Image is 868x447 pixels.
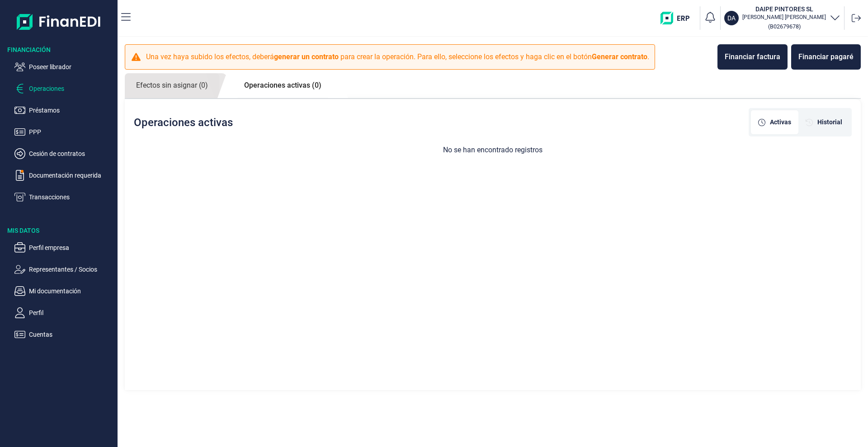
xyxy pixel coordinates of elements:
div: [object Object] [751,110,798,134]
button: Financiar pagaré [791,44,861,70]
button: Cesión de contratos [14,148,114,159]
button: Operaciones [14,83,114,94]
span: Historial [817,118,842,127]
p: Perfil [29,307,114,318]
button: Transacciones [14,192,114,202]
a: Efectos sin asignar (0) [125,73,219,98]
button: DADAIPE PINTORES SL[PERSON_NAME] [PERSON_NAME](B02679678) [724,5,840,32]
b: Generar contrato [592,52,647,61]
p: DA [727,14,736,23]
span: Activas [770,118,791,127]
div: Financiar pagaré [798,52,854,62]
p: Una vez haya subido los efectos, deberá para crear la operación. Para ello, seleccione los efecto... [146,52,649,62]
p: Poseer librador [29,61,114,72]
button: Financiar factura [717,44,788,70]
div: [object Object] [798,110,849,134]
small: Copiar cif [768,23,801,30]
button: Poseer librador [14,61,114,72]
img: Logo de aplicación [17,7,101,36]
p: Transacciones [29,192,114,202]
img: erp [660,12,696,24]
button: Perfil empresa [14,242,114,253]
button: Perfil [14,307,114,318]
button: Préstamos [14,105,114,116]
div: Financiar factura [725,52,780,62]
p: [PERSON_NAME] [PERSON_NAME] [742,14,826,21]
p: Préstamos [29,105,114,116]
button: Representantes / Socios [14,264,114,275]
a: Operaciones activas (0) [233,73,333,98]
button: Mi documentación [14,286,114,296]
h3: DAIPE PINTORES SL [742,5,826,14]
button: Cuentas [14,329,114,340]
b: generar un contrato [274,52,339,61]
p: Cesión de contratos [29,148,114,159]
p: Representantes / Socios [29,264,114,275]
h2: Operaciones activas [134,116,233,129]
p: PPP [29,127,114,137]
button: Documentación requerida [14,170,114,181]
p: Perfil empresa [29,242,114,253]
h3: No se han encontrado registros [125,146,861,154]
p: Operaciones [29,83,114,94]
p: Cuentas [29,329,114,340]
p: Documentación requerida [29,170,114,181]
p: Mi documentación [29,286,114,296]
button: PPP [14,127,114,137]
